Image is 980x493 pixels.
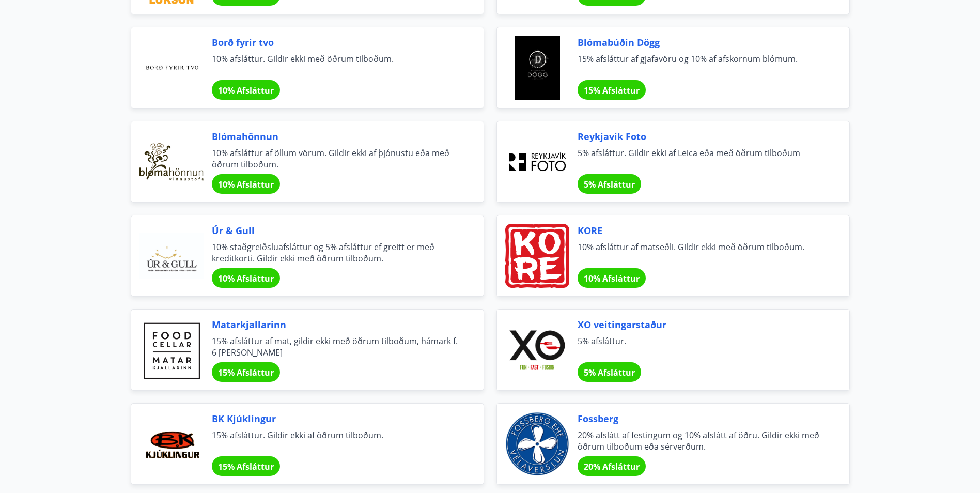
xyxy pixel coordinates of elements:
span: Matarkjallarinn [212,318,459,331]
span: 10% afsláttur af matseðli. Gildir ekki með öðrum tilboðum. [578,241,825,264]
span: Reykjavik Foto [578,130,825,143]
span: BK Kjúklingur [212,412,459,425]
span: 15% afsláttur af gjafavöru og 10% af afskornum blómum. [578,53,825,76]
span: 10% Afsláttur [218,179,274,190]
span: 10% Afsláttur [218,85,274,96]
span: 10% Afsláttur [218,273,274,284]
span: 10% afsláttur. Gildir ekki með öðrum tilboðum. [212,53,459,76]
span: 15% Afsláttur [218,461,274,472]
span: 10% staðgreiðsluafsláttur og 5% afsláttur ef greitt er með kreditkorti. Gildir ekki með öðrum til... [212,241,459,264]
span: 15% Afsláttur [218,367,274,378]
span: 10% Afsláttur [584,273,640,284]
span: 15% afsláttur af mat, gildir ekki með öðrum tilboðum, hámark f. 6 [PERSON_NAME] [212,335,459,358]
span: Fossberg [578,412,825,425]
span: Blómabúðin Dögg [578,36,825,49]
span: Blómahönnun [212,130,459,143]
span: 10% afsláttur af öllum vörum. Gildir ekki af þjónustu eða með öðrum tilboðum. [212,147,459,170]
span: Úr & Gull [212,224,459,237]
span: 20% afslátt af festingum og 10% afslátt af öðru. Gildir ekki með öðrum tilboðum eða sérverðum. [578,429,825,452]
span: Borð fyrir tvo [212,36,459,49]
span: 5% afsláttur. Gildir ekki af Leica eða með öðrum tilboðum [578,147,825,170]
span: 15% Afsláttur [584,85,640,96]
span: XO veitingarstaður [578,318,825,331]
span: KORE [578,224,825,237]
span: 5% Afsláttur [584,179,635,190]
span: 5% afsláttur. [578,335,825,358]
span: 20% Afsláttur [584,461,640,472]
span: 15% afsláttur. Gildir ekki af öðrum tilboðum. [212,429,459,452]
span: 5% Afsláttur [584,367,635,378]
